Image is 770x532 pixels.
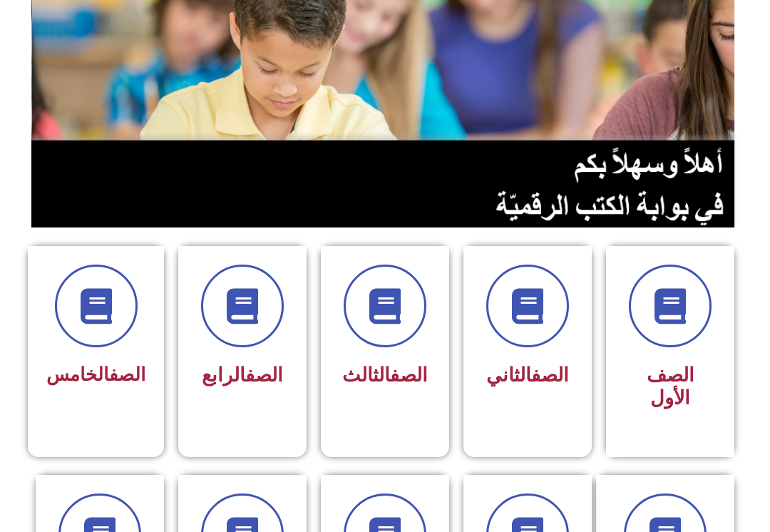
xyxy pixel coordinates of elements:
[486,364,569,387] span: الثاني
[109,364,145,385] a: الصف
[342,364,428,387] span: الثالث
[390,364,428,387] a: الصف
[647,364,694,409] span: الصف الأول
[531,364,569,387] a: الصف
[245,364,283,387] a: الصف
[202,364,283,387] span: الرابع
[46,364,145,385] span: الخامس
